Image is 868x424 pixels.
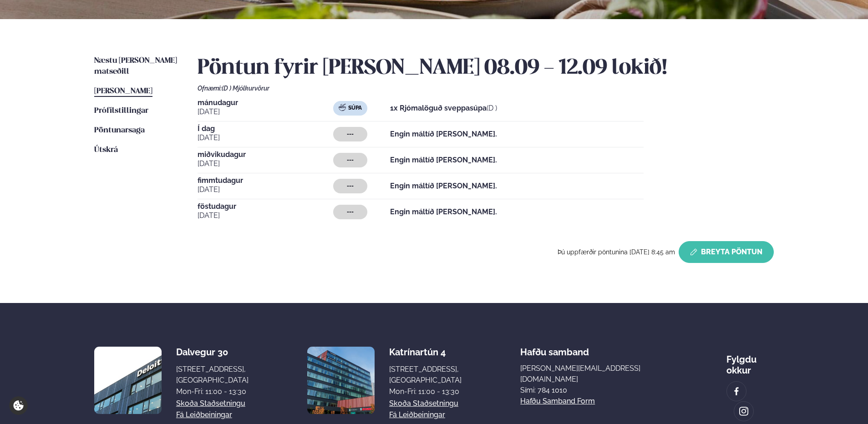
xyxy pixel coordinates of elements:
[94,57,177,76] span: Næstu [PERSON_NAME] matseðill
[94,145,118,156] a: Útskrá
[198,151,333,158] span: miðvikudagur
[390,130,497,138] strong: Engin máltíð [PERSON_NAME].
[94,347,162,414] img: image alt
[9,396,28,415] a: Cookie settings
[347,182,354,190] span: ---
[176,398,245,409] a: Skoða staðsetningu
[198,210,333,221] span: [DATE]
[198,85,774,92] div: Ofnæmi:
[94,146,118,154] span: Útskrá
[176,386,249,397] div: Mon-Fri: 11:00 - 13:30
[176,364,249,386] div: [STREET_ADDRESS], [GEOGRAPHIC_DATA]
[198,56,774,81] h2: Pöntun fyrir [PERSON_NAME] 08.09 - 12.09 lokið!
[520,396,595,407] a: Hafðu samband form
[389,398,458,409] a: Skoða staðsetningu
[389,409,445,420] a: Fá leiðbeiningar
[731,386,741,397] img: image alt
[339,104,346,111] img: soup.svg
[198,99,333,106] span: mánudagur
[94,87,152,95] span: [PERSON_NAME]
[198,132,333,143] span: [DATE]
[390,103,497,114] p: (D )
[389,364,462,386] div: [STREET_ADDRESS], [GEOGRAPHIC_DATA]
[222,85,269,92] span: (D ) Mjólkurvörur
[726,347,774,376] div: Fylgdu okkur
[727,382,746,401] a: image alt
[307,347,375,414] img: image alt
[389,386,462,397] div: Mon-Fri: 11:00 - 13:30
[390,104,487,112] strong: 1x Rjómalöguð sveppasúpa
[176,347,249,358] div: Dalvegur 30
[520,385,668,396] p: Sími: 784 1010
[198,177,333,184] span: fimmtudagur
[198,158,333,169] span: [DATE]
[198,184,333,195] span: [DATE]
[176,409,232,420] a: Fá leiðbeiningar
[347,131,354,138] span: ---
[520,339,589,358] span: Hafðu samband
[198,203,333,210] span: föstudagur
[679,241,774,263] button: Breyta Pöntun
[520,363,668,385] a: [PERSON_NAME][EMAIL_ADDRESS][DOMAIN_NAME]
[734,402,753,421] a: image alt
[390,207,497,216] strong: Engin máltíð [PERSON_NAME].
[390,182,497,190] strong: Engin máltíð [PERSON_NAME].
[198,106,333,117] span: [DATE]
[94,125,145,136] a: Pöntunarsaga
[94,106,148,116] a: Prófílstillingar
[347,156,354,164] span: ---
[198,125,333,132] span: Í dag
[94,107,148,115] span: Prófílstillingar
[348,105,362,112] span: Súpa
[94,126,145,134] span: Pöntunarsaga
[390,156,497,164] strong: Engin máltíð [PERSON_NAME].
[389,347,462,358] div: Katrínartún 4
[347,208,354,216] span: ---
[739,406,749,417] img: image alt
[94,56,179,77] a: Næstu [PERSON_NAME] matseðill
[94,86,152,97] a: [PERSON_NAME]
[558,248,675,256] span: Þú uppfærðir pöntunina [DATE] 8:45 am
